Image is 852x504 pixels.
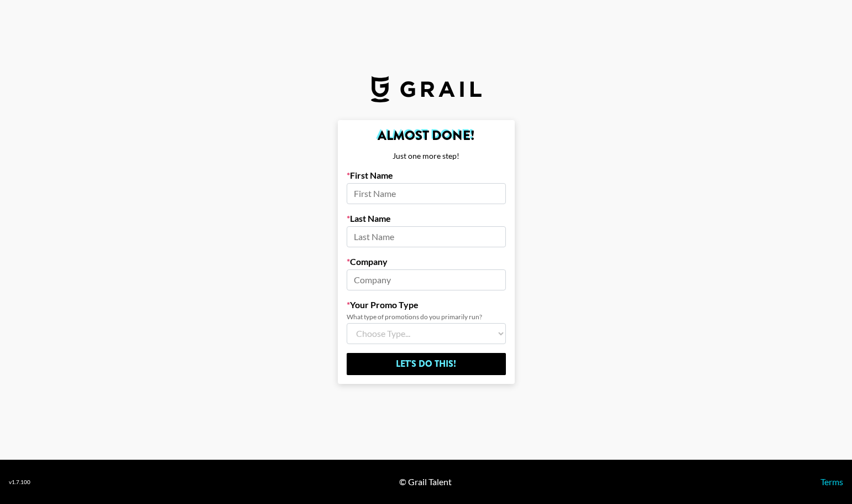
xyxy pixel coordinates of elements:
h2: Almost Done! [347,129,506,142]
a: Terms [820,476,843,487]
div: What type of promotions do you primarily run? [347,313,506,321]
div: v 1.7.100 [9,479,30,486]
label: Last Name [347,213,506,224]
input: Company [347,269,506,290]
label: First Name [347,170,506,181]
img: Grail Talent Logo [371,76,482,102]
div: Just one more step! [347,151,506,161]
div: © Grail Talent [399,476,452,487]
label: Company [347,256,506,267]
input: First Name [347,183,506,204]
input: Last Name [347,226,506,247]
input: Let's Do This! [347,353,506,375]
label: Your Promo Type [347,299,506,310]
